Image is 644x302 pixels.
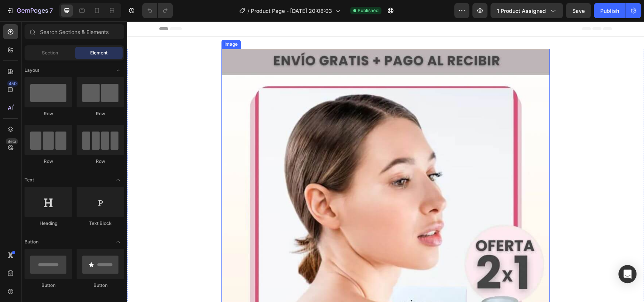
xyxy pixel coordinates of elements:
[142,3,173,18] div: Undo/Redo
[77,220,124,227] div: Text Block
[25,282,72,289] div: Button
[127,21,644,302] iframe: Design area
[594,3,626,18] button: Publish
[77,282,124,289] div: Button
[25,158,72,165] div: Row
[25,67,39,74] span: Layout
[572,8,585,14] span: Save
[112,174,124,186] span: Toggle open
[90,50,108,56] span: Element
[77,110,124,117] div: Row
[490,3,563,18] button: 1 product assigned
[112,236,124,248] span: Toggle open
[247,7,249,15] span: /
[96,20,112,26] div: Image
[112,64,124,76] span: Toggle open
[251,7,332,15] span: Product Page - [DATE] 20:08:03
[358,7,378,14] span: Published
[49,6,53,15] p: 7
[600,7,619,15] div: Publish
[25,24,124,39] input: Search Sections & Elements
[25,177,34,183] span: Text
[497,7,546,15] span: 1 product assigned
[3,3,56,18] button: 7
[42,50,58,56] span: Section
[618,265,636,283] div: Open Intercom Messenger
[7,81,18,87] div: 450
[25,110,72,117] div: Row
[566,3,591,18] button: Save
[6,138,18,144] div: Beta
[25,220,72,227] div: Heading
[25,239,38,245] span: Button
[77,158,124,165] div: Row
